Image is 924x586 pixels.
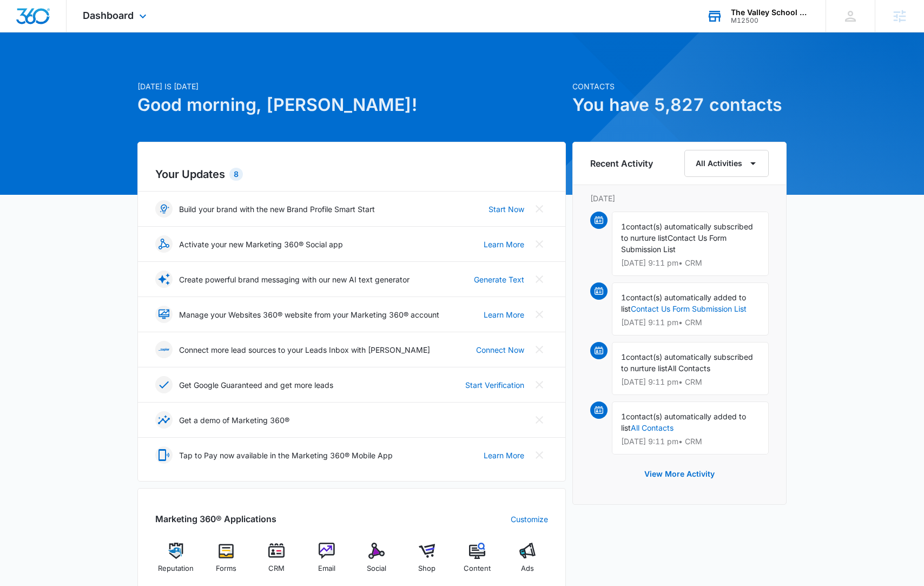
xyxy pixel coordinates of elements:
span: Contact Us Form Submission List [621,233,727,254]
p: [DATE] [590,193,769,204]
span: contact(s) automatically subscribed to nurture list [621,222,753,242]
span: 1 [621,222,626,231]
a: Shop [406,543,448,582]
span: Content [464,563,491,574]
a: Learn More [484,450,524,461]
p: Activate your new Marketing 360® Social app [179,239,343,250]
p: Create powerful brand messaging with our new AI text generator [179,274,410,285]
span: contact(s) automatically added to list [621,293,746,313]
a: Ads [506,543,548,582]
span: Ads [521,563,534,574]
h6: Recent Activity [590,157,653,170]
span: Forms [216,563,236,574]
h2: Marketing 360® Applications [155,512,276,525]
div: account name [731,8,810,17]
span: 1 [621,352,626,361]
span: contact(s) automatically subscribed to nurture list [621,352,753,373]
button: Close [531,306,548,323]
p: Get Google Guaranteed and get more leads [179,379,333,391]
p: [DATE] is [DATE] [137,81,566,92]
span: Reputation [158,563,194,574]
button: Close [531,200,548,218]
p: Connect more lead sources to your Leads Inbox with [PERSON_NAME] [179,344,430,355]
span: Dashboard [83,10,134,21]
a: Social [356,543,398,582]
button: View More Activity [633,461,725,487]
span: Social [367,563,386,574]
p: [DATE] 9:11 pm • CRM [621,438,760,445]
span: Shop [418,563,435,574]
button: Close [531,341,548,358]
a: Forms [206,543,247,582]
p: [DATE] 9:11 pm • CRM [621,319,760,326]
a: CRM [256,543,298,582]
a: Generate Text [474,274,524,285]
h2: Your Updates [155,166,548,182]
a: Contact Us Form Submission List [631,304,747,313]
p: Tap to Pay now available in the Marketing 360® Mobile App [179,450,393,461]
a: Learn More [484,239,524,250]
a: Start Verification [465,379,524,391]
p: Manage your Websites 360® website from your Marketing 360® account [179,309,439,320]
a: Email [306,543,347,582]
span: contact(s) automatically added to list [621,412,746,432]
a: Customize [511,513,548,525]
button: All Activities [684,150,769,177]
div: account id [731,17,810,24]
div: 8 [229,168,243,181]
button: Close [531,411,548,429]
h1: Good morning, [PERSON_NAME]! [137,92,566,118]
button: Close [531,271,548,288]
span: Email [318,563,335,574]
a: Start Now [489,203,524,215]
span: All Contacts [668,364,710,373]
p: Build your brand with the new Brand Profile Smart Start [179,203,375,215]
p: Get a demo of Marketing 360® [179,414,289,426]
h1: You have 5,827 contacts [572,92,787,118]
button: Close [531,446,548,464]
p: Contacts [572,81,787,92]
a: Connect Now [476,344,524,355]
p: [DATE] 9:11 pm • CRM [621,259,760,267]
a: Learn More [484,309,524,320]
button: Close [531,235,548,253]
button: Close [531,376,548,393]
a: Reputation [155,543,197,582]
span: 1 [621,412,626,421]
a: All Contacts [631,423,674,432]
span: 1 [621,293,626,302]
a: Content [457,543,498,582]
p: [DATE] 9:11 pm • CRM [621,378,760,386]
span: CRM [268,563,285,574]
